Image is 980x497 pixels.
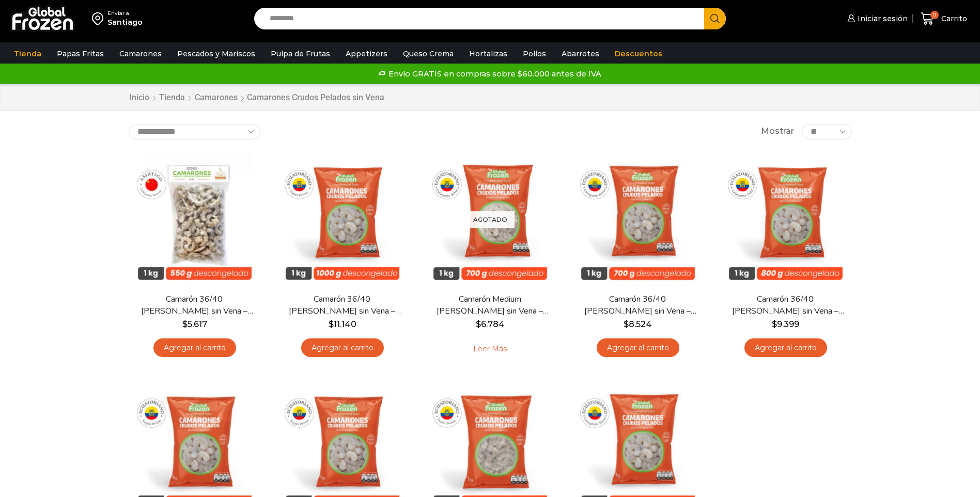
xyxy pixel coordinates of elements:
a: Inicio [129,92,150,104]
img: address-field-icon.svg [92,10,107,27]
a: Camarón Medium [PERSON_NAME] sin Vena – Silver – Caja 10 kg [430,293,549,317]
a: Iniciar sesión [845,8,908,29]
a: Agregar al carrito: “Camarón 36/40 Crudo Pelado sin Vena - Gold - Caja 10 kg” [744,338,827,358]
a: Camarón 36/40 [PERSON_NAME] sin Vena – Gold – Caja 10 kg [726,293,845,317]
nav: Breadcrumb [129,92,384,104]
a: Pescados y Mariscos [172,44,260,64]
a: Appetizers [340,44,393,64]
a: Pollos [518,44,551,64]
a: Pulpa de Frutas [266,44,335,64]
a: Hortalizas [464,44,512,64]
bdi: 8.524 [624,319,652,329]
span: $ [772,319,777,329]
a: Camarón 36/40 [PERSON_NAME] sin Vena – Super Prime – Caja 10 kg [283,293,401,317]
bdi: 6.784 [476,319,505,329]
bdi: 9.399 [772,319,799,329]
bdi: 5.617 [182,319,207,329]
a: Tienda [159,92,185,104]
a: Descuentos [610,44,667,64]
a: 0 Carrito [918,7,970,31]
a: Agregar al carrito: “Camarón 36/40 Crudo Pelado sin Vena - Super Prime - Caja 10 kg” [301,338,384,358]
h1: Camarones Crudos Pelados sin Vena [247,92,384,102]
a: Camarón 36/40 [PERSON_NAME] sin Vena – Bronze – Caja 10 kg [135,293,254,317]
bdi: 11.140 [329,319,356,329]
a: Camarones [114,44,167,64]
a: Camarón 36/40 [PERSON_NAME] sin Vena – Silver – Caja 10 kg [578,293,697,317]
p: Agotado [466,211,515,228]
span: Mostrar [761,126,794,137]
span: 0 [930,11,939,19]
div: Santiago [107,17,143,27]
span: $ [476,319,481,329]
span: $ [624,319,629,329]
span: Iniciar sesión [855,13,908,24]
span: $ [329,319,334,329]
div: Enviar a [107,10,143,17]
button: Search button [704,8,726,29]
a: Camarones [194,92,238,104]
a: Papas Fritas [52,44,109,64]
a: Agregar al carrito: “Camarón 36/40 Crudo Pelado sin Vena - Silver - Caja 10 kg” [597,338,679,358]
a: Abarrotes [556,44,604,64]
a: Queso Crema [398,44,459,64]
a: Agregar al carrito: “Camarón 36/40 Crudo Pelado sin Vena - Bronze - Caja 10 kg” [153,338,236,358]
a: Tienda [9,44,46,64]
span: $ [182,319,188,329]
span: Carrito [939,13,967,24]
a: Leé más sobre “Camarón Medium Crudo Pelado sin Vena - Silver - Caja 10 kg” [457,338,523,360]
select: Pedido de la tienda [129,124,260,139]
